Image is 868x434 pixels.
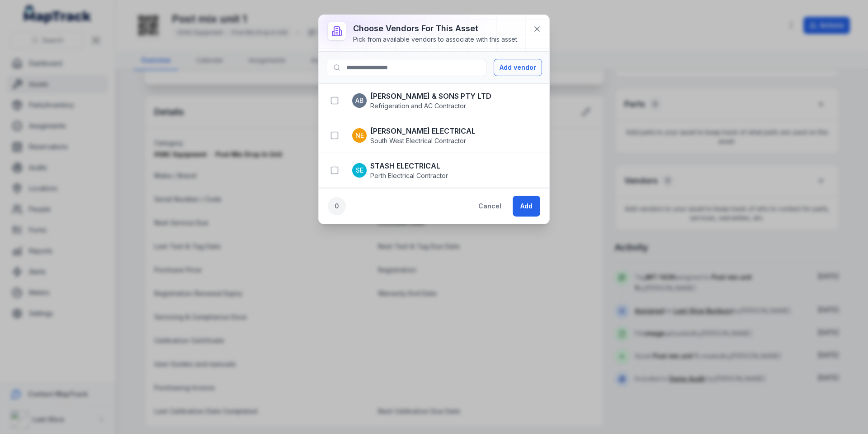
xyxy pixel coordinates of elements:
[494,59,542,76] button: Add vendor
[355,131,364,140] span: NE
[355,96,363,105] span: AB
[370,136,476,145] span: South West Electrical Contractor
[356,166,363,175] span: SE
[353,35,519,44] div: Pick from available vendors to associate with this asset.
[353,22,519,35] h3: Choose vendors for this asset
[328,197,346,215] div: 0
[471,196,509,217] button: Cancel
[370,160,448,171] strong: STASH ELECTRICAL
[370,171,448,180] span: Perth Electrical Contractor
[513,196,540,217] button: Add
[370,125,476,136] strong: [PERSON_NAME] ELECTRICAL
[370,91,491,101] strong: [PERSON_NAME] & SONS PTY LTD
[370,101,491,111] span: Refrigeration and AC Contractor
